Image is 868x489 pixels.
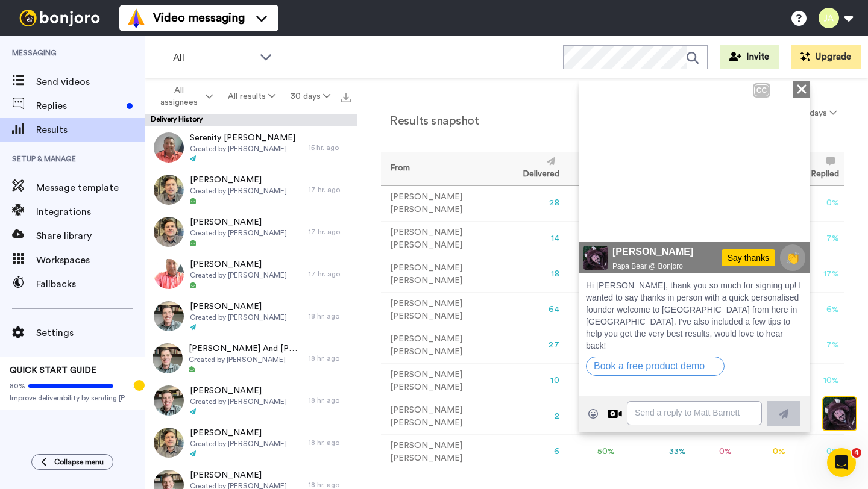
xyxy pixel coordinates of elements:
div: Delivery History [145,114,357,126]
div: CC [175,4,190,16]
td: [PERSON_NAME] [PERSON_NAME] [381,257,502,292]
td: [PERSON_NAME] [PERSON_NAME] [381,292,502,328]
td: 2 [502,399,564,434]
span: Collapse menu [54,457,104,467]
td: 10 % [790,363,844,399]
span: Send videos [36,75,145,89]
img: c638375f-eacb-431c-9714-bd8d08f708a7-1584310529.jpg [1,2,34,35]
th: From [381,152,502,185]
span: 👏 [201,169,227,185]
span: Created by [PERSON_NAME] [190,397,287,406]
td: [PERSON_NAME] [PERSON_NAME] [381,221,502,257]
button: All results [221,86,283,107]
img: 51bbeec5-8bd3-40dc-bcef-67b198e76eb6-thumb.jpg [154,301,184,331]
div: 18 hr. ago [309,354,351,363]
span: [PERSON_NAME] [34,164,167,178]
span: Settings [36,326,145,340]
td: 64 [502,292,564,328]
td: [PERSON_NAME] [PERSON_NAME] [381,399,502,434]
td: 0 % [790,399,844,434]
button: 30 days [283,86,338,107]
button: Invite [720,45,779,69]
td: 6 [502,434,564,470]
th: Opened [564,152,620,185]
span: Created by [PERSON_NAME] [189,355,303,364]
span: Message template [36,181,145,195]
span: Fallbacks [36,277,145,291]
td: 0 % [790,185,844,221]
button: 👏 [201,164,227,190]
span: Created by [PERSON_NAME] [190,270,287,280]
img: 9ba3fa3b-47ee-45c0-ac56-d16d18f66d9c-thumb.jpg [154,217,184,247]
span: Created by [PERSON_NAME] [190,228,287,238]
div: Reply by Video [29,326,43,340]
td: 50 % [564,434,620,470]
span: Share library [36,229,145,243]
img: Mute/Unmute [184,135,197,148]
td: 7 % [790,328,844,363]
span: Serenity [PERSON_NAME] [190,132,295,144]
img: b01fcdf2-0318-47b5-b3e3-312ba5eed4a3-thumb.jpg [154,428,184,458]
div: Tooltip anchor [134,380,145,391]
span: 4 [852,448,861,458]
img: 92468f7d-0864-4a6f-93e7-a3f3a1236130-thumb.jpg [154,385,184,416]
img: export.svg [341,93,351,102]
a: [PERSON_NAME]Created by [PERSON_NAME]18 hr. ago [145,379,357,422]
iframe: Intercom live chat [827,448,856,477]
td: [PERSON_NAME] [PERSON_NAME] [381,434,502,470]
td: 0 % [737,434,791,470]
td: 0 % [691,434,737,470]
a: [PERSON_NAME]Created by [PERSON_NAME]18 hr. ago [145,422,357,464]
td: 17 % [790,257,844,292]
span: [PERSON_NAME] [190,258,287,270]
th: Replied [790,152,844,185]
img: 73966c9a-cb30-4966-ac37-673d47fed578-thumb.jpg [153,343,183,373]
span: Video messaging [153,10,245,26]
div: 17 hr. ago [309,185,351,195]
img: c638375f-eacb-431c-9714-bd8d08f708a7-1584310529.jpg [5,165,29,189]
h2: Results snapshot [381,114,479,128]
div: 18 hr. ago [309,438,351,447]
button: Export all results that match these filters now. [338,87,354,105]
td: [PERSON_NAME] [PERSON_NAME] [381,328,502,363]
td: 14 [502,221,564,257]
button: All assignees [147,79,221,113]
td: [PERSON_NAME] [PERSON_NAME] [381,363,502,399]
div: Say thanks [143,169,197,185]
button: Upgrade [791,45,861,69]
td: 27 [502,328,564,363]
span: [PERSON_NAME] [190,174,287,186]
span: Hi [PERSON_NAME], thank you so much for signing up! I wanted to say thanks in person with a quick... [7,200,222,270]
div: 17 hr. ago [309,269,351,279]
a: Serenity [PERSON_NAME]Created by [PERSON_NAME]15 hr. ago [145,126,357,169]
span: Created by [PERSON_NAME] [190,186,287,196]
img: bj-logo-header-white.svg [14,10,105,26]
div: 17 hr. ago [309,227,351,237]
td: 7 % [790,221,844,257]
td: 57 % [564,221,620,257]
span: Replies [36,99,122,113]
td: 53 % [564,292,620,328]
div: 00:01 | 00:33 [35,134,91,149]
button: Book a free product demo [7,276,146,295]
td: 28 [502,185,564,221]
td: 10 [502,363,564,399]
img: f1becc20-0fd5-4ae5-a6dd-d8332eac2891-thumb.jpg [154,175,184,205]
span: Integrations [36,205,145,219]
td: 33 % [620,434,691,470]
span: [PERSON_NAME] [190,385,287,397]
td: [PERSON_NAME] [PERSON_NAME] [381,185,502,221]
span: Improve deliverability by sending [PERSON_NAME]’s from your own email [10,393,135,403]
span: Results [36,123,145,137]
span: All [173,51,254,65]
a: [PERSON_NAME]Created by [PERSON_NAME]18 hr. ago [145,295,357,337]
td: 18 [502,257,564,292]
div: Open on new window [131,282,138,289]
span: Created by [PERSON_NAME] [190,439,287,449]
th: Delivered [502,152,564,185]
a: [PERSON_NAME] And [PERSON_NAME]Created by [PERSON_NAME]18 hr. ago [145,337,357,379]
span: [PERSON_NAME] And [PERSON_NAME] [189,343,303,355]
span: Created by [PERSON_NAME] [190,313,287,322]
span: All assignees [154,84,203,108]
